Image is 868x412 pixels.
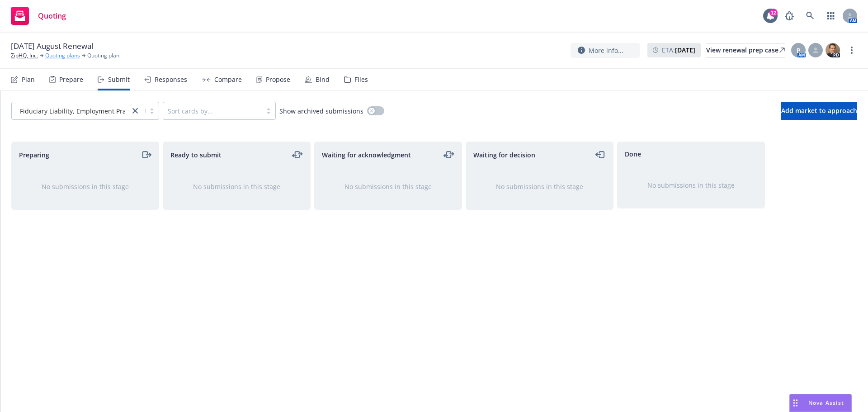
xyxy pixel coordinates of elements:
a: Search [801,7,819,25]
span: Fiduciary Liability, Employment Practice... [20,106,146,116]
span: Quoting plan [87,52,119,60]
span: Preparing [19,150,49,160]
div: Propose [266,76,290,83]
div: 12 [769,9,778,17]
div: Prepare [59,76,83,83]
span: [DATE] August Renewal [11,41,93,52]
button: More info... [571,43,640,58]
div: No submissions in this stage [632,180,750,190]
div: No submissions in this stage [329,182,447,191]
div: No submissions in this stage [26,182,144,191]
a: ZipHQ, Inc. [11,52,38,60]
a: moveLeftRight [443,149,454,160]
span: Show archived submissions [279,106,363,116]
a: more [846,45,857,56]
a: Quoting plans [45,52,80,60]
div: Submit [108,76,130,83]
span: Nova Assist [808,399,844,407]
span: ETA : [662,45,695,55]
span: P [797,46,801,55]
strong: [DATE] [675,46,695,54]
div: Drag to move [790,394,801,412]
a: close [130,105,141,116]
div: Compare [214,76,242,83]
img: photo [826,43,840,57]
div: Responses [155,76,187,83]
a: Quoting [7,3,70,28]
a: Report a Bug [780,7,798,25]
button: Add market to approach [781,102,857,120]
span: Ready to submit [170,150,222,160]
a: moveRight [141,149,151,160]
span: Fiduciary Liability, Employment Practice... [16,106,125,116]
a: View renewal prep case [706,43,785,57]
span: Done [625,149,641,159]
a: moveLeftRight [292,149,303,160]
div: No submissions in this stage [481,182,599,191]
div: Files [354,76,368,83]
button: Nova Assist [789,394,852,412]
div: Plan [22,76,35,83]
span: More info... [589,46,623,55]
div: No submissions in this stage [178,182,296,191]
div: Bind [316,76,330,83]
a: moveLeft [595,149,606,160]
span: Add market to approach [781,106,857,115]
span: Waiting for decision [473,150,535,160]
span: Quoting [38,12,66,19]
span: Waiting for acknowledgment [322,150,411,160]
div: View renewal prep case [706,43,785,57]
a: Switch app [822,7,840,25]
